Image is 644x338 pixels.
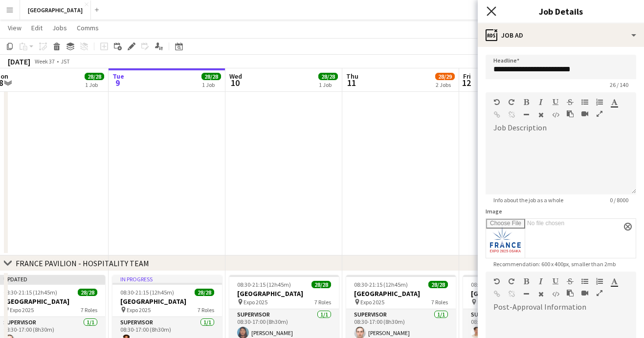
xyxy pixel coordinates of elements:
[428,281,448,288] span: 28/28
[523,111,530,119] button: Horizontal Line
[111,77,124,88] span: 9
[537,98,544,106] button: Italic
[198,306,214,314] span: 7 Roles
[228,77,242,88] span: 10
[596,277,603,285] button: Ordered List
[314,298,331,306] span: 7 Roles
[478,5,644,18] h3: Job Details
[611,98,618,106] button: Text Color
[596,98,603,106] button: Ordered List
[195,289,214,296] span: 28/28
[31,23,43,32] span: Edit
[3,289,57,296] span: 08:30-21:15 (12h45m)
[478,23,644,47] div: Job Ad
[244,298,267,306] span: Expo 2025
[81,306,97,314] span: 7 Roles
[346,289,456,298] h3: [GEOGRAPHIC_DATA]
[523,98,530,106] button: Bold
[471,281,525,288] span: 08:30-21:15 (12h45m)
[581,98,588,106] button: Unordered List
[581,110,588,118] button: Insert video
[493,277,500,285] button: Undo
[581,277,588,285] button: Unordered List
[8,23,22,32] span: View
[112,275,222,283] div: In progress
[354,281,408,288] span: 08:30-21:15 (12h45m)
[10,306,34,314] span: Expo 2025
[567,110,574,118] button: Paste as plain text
[596,110,603,118] button: Fullscreen
[345,77,358,88] span: 11
[611,277,618,285] button: Text Color
[61,58,70,65] div: JST
[567,98,574,106] button: Strikethrough
[508,98,515,106] button: Redo
[85,73,104,80] span: 28/28
[8,57,30,66] div: [DATE]
[201,73,221,80] span: 28/28
[4,21,25,34] a: View
[508,277,515,285] button: Redo
[581,289,588,297] button: Insert video
[48,21,71,34] a: Jobs
[229,72,242,81] span: Wed
[237,281,291,288] span: 08:30-21:15 (12h45m)
[360,298,384,306] span: Expo 2025
[112,297,222,306] h3: [GEOGRAPHIC_DATA]
[435,73,455,80] span: 28/29
[78,289,97,296] span: 28/28
[112,72,124,81] span: Tue
[318,73,338,80] span: 28/28
[477,298,501,306] span: Expo 2025
[73,21,103,34] a: Comms
[127,306,151,314] span: Expo 2025
[523,290,530,298] button: Horizontal Line
[120,289,174,296] span: 08:30-21:15 (12h45m)
[52,23,67,32] span: Jobs
[552,290,559,298] button: HTML Code
[602,81,636,88] span: 26 / 140
[462,77,471,88] span: 12
[486,260,623,268] span: Recommendation: 600 x 400px, smaller than 2mb
[346,72,358,81] span: Thu
[552,98,559,106] button: Underline
[77,23,99,32] span: Comms
[537,111,544,119] button: Clear Formatting
[463,289,573,298] h3: [GEOGRAPHIC_DATA]
[486,196,571,204] span: Info about the job as a whole
[537,290,544,298] button: Clear Formatting
[20,0,91,20] button: [GEOGRAPHIC_DATA]
[436,81,454,88] div: 2 Jobs
[567,277,574,285] button: Strikethrough
[523,277,530,285] button: Bold
[202,81,221,88] div: 1 Job
[319,81,337,88] div: 1 Job
[16,258,149,268] div: FRANCE PAVILION - HOSPITALITY TEAM
[32,58,57,65] span: Week 37
[552,111,559,119] button: HTML Code
[596,289,603,297] button: Fullscreen
[229,289,339,298] h3: [GEOGRAPHIC_DATA]
[27,21,46,34] a: Edit
[567,289,574,297] button: Paste as plain text
[493,98,500,106] button: Undo
[463,72,471,81] span: Fri
[431,298,448,306] span: 7 Roles
[602,196,636,204] span: 0 / 8000
[311,281,331,288] span: 28/28
[537,277,544,285] button: Italic
[85,81,104,88] div: 1 Job
[552,277,559,285] button: Underline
